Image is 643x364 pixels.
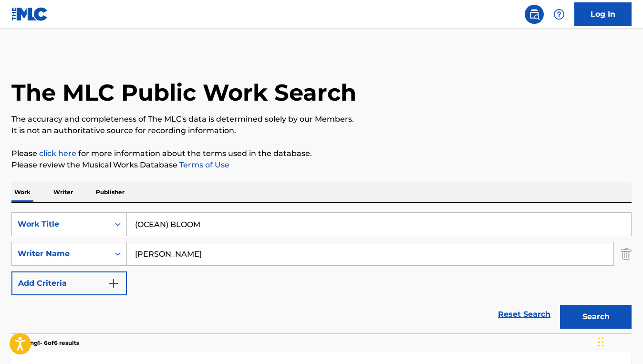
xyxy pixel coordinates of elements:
[11,159,632,171] p: Please review the Musical Works Database
[621,242,632,266] img: Delete Criterion
[11,148,632,159] p: Please for more information about the terms used in the database.
[574,2,632,26] a: Log In
[18,218,104,230] div: Work Title
[11,212,632,333] form: Search Form
[11,7,48,21] img: MLC Logo
[93,182,127,202] p: Publisher
[598,328,604,356] div: Drag
[11,114,632,125] p: The accuracy and completeness of The MLC's data is determined solely by our Members.
[553,9,565,20] img: help
[560,305,632,329] button: Search
[51,182,76,202] p: Writer
[11,125,632,136] p: It is not an authoritative source for recording information.
[11,182,33,202] p: Work
[595,318,643,364] iframe: Chat Widget
[177,160,229,169] a: Terms of Use
[11,78,356,107] h1: The MLC Public Work Search
[525,5,544,24] a: Public Search
[493,304,555,325] a: Reset Search
[11,339,79,347] p: Showing 1 - 6 of 6 results
[11,271,127,295] button: Add Criteria
[550,5,569,24] div: Help
[18,248,104,260] div: Writer Name
[108,278,119,289] img: 9d2ae6d4665cec9f34b9.svg
[529,9,540,20] img: search
[39,149,76,158] a: click here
